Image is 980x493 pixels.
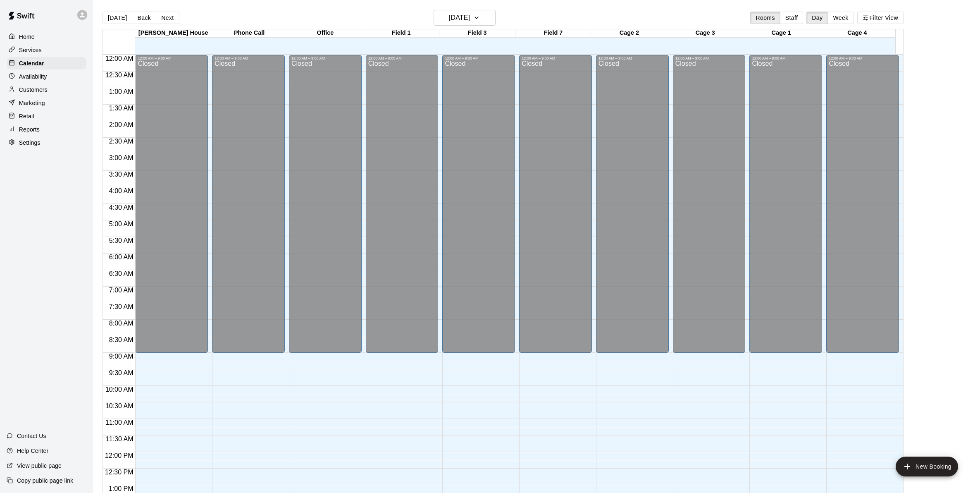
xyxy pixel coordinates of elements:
[667,29,743,37] div: Cage 3
[103,402,136,409] span: 10:30 AM
[19,99,45,107] p: Marketing
[752,60,820,356] div: Closed
[103,72,136,79] span: 12:30 AM
[107,171,136,178] span: 3:30 AM
[19,125,40,134] p: Reports
[107,270,136,277] span: 6:30 AM
[675,56,743,60] div: 12:00 AM – 9:00 AM
[212,55,285,353] div: 12:00 AM – 9:00 AM: Closed
[17,462,62,470] p: View public page
[366,55,439,353] div: 12:00 AM – 9:00 AM: Closed
[7,110,86,122] a: Retail
[19,139,41,147] p: Settings
[515,29,591,37] div: Field 7
[107,105,136,112] span: 1:30 AM
[368,56,436,60] div: 12:00 AM – 9:00 AM
[449,12,470,24] h6: [DATE]
[103,419,136,426] span: 11:00 AM
[107,320,136,327] span: 8:00 AM
[107,154,136,161] span: 3:00 AM
[107,369,136,376] span: 9:30 AM
[215,60,282,356] div: Closed
[17,447,48,455] p: Help Center
[132,12,156,24] button: Back
[439,29,515,37] div: Field 3
[743,29,819,37] div: Cage 1
[289,55,362,353] div: 12:00 AM – 9:00 AM: Closed
[138,56,205,60] div: 12:00 AM – 9:00 AM
[107,204,136,211] span: 4:30 AM
[522,56,589,60] div: 12:00 AM – 9:00 AM
[7,57,86,69] a: Calendar
[829,60,897,356] div: Closed
[135,55,208,353] div: 12:00 AM – 9:00 AM: Closed
[19,46,42,54] p: Services
[7,70,86,83] a: Availability
[107,287,136,294] span: 7:00 AM
[211,29,287,37] div: Phone Call
[598,56,666,60] div: 12:00 AM – 9:00 AM
[363,29,439,37] div: Field 1
[107,187,136,194] span: 4:00 AM
[107,220,136,227] span: 5:00 AM
[827,12,854,24] button: Week
[368,60,436,356] div: Closed
[7,136,86,149] div: Settings
[291,60,359,356] div: Closed
[19,59,44,67] p: Calendar
[7,123,86,136] a: Reports
[107,237,136,244] span: 5:30 AM
[445,56,513,60] div: 12:00 AM – 9:00 AM
[103,469,135,476] span: 12:30 PM
[598,60,666,356] div: Closed
[752,56,820,60] div: 12:00 AM – 9:00 AM
[107,303,136,310] span: 7:30 AM
[7,97,86,109] a: Marketing
[19,33,35,41] p: Home
[107,88,136,95] span: 1:00 AM
[673,55,746,353] div: 12:00 AM – 9:00 AM: Closed
[107,254,136,261] span: 6:00 AM
[522,60,589,356] div: Closed
[819,29,895,37] div: Cage 4
[17,432,46,440] p: Contact Us
[445,60,513,356] div: Closed
[103,452,135,459] span: 12:00 PM
[103,436,136,443] span: 11:30 AM
[780,12,804,24] button: Staff
[591,29,667,37] div: Cage 2
[17,476,73,485] p: Copy public page link
[107,121,136,128] span: 2:00 AM
[442,55,515,353] div: 12:00 AM – 9:00 AM: Closed
[896,457,958,476] button: add
[287,29,363,37] div: Office
[7,31,86,43] a: Home
[826,55,899,353] div: 12:00 AM – 9:00 AM: Closed
[103,386,136,393] span: 10:00 AM
[7,84,86,96] a: Customers
[107,353,136,360] span: 9:00 AM
[675,60,743,356] div: Closed
[519,55,592,353] div: 12:00 AM – 9:00 AM: Closed
[434,10,496,26] button: [DATE]
[135,29,211,37] div: [PERSON_NAME] House
[19,112,34,120] p: Retail
[138,60,205,356] div: Closed
[857,12,904,24] button: Filter View
[19,86,48,94] p: Customers
[107,138,136,145] span: 2:30 AM
[291,56,359,60] div: 12:00 AM – 9:00 AM
[103,12,132,24] button: [DATE]
[596,55,669,353] div: 12:00 AM – 9:00 AM: Closed
[107,485,136,492] span: 1:00 PM
[829,56,897,60] div: 12:00 AM – 9:00 AM
[749,55,822,353] div: 12:00 AM – 9:00 AM: Closed
[215,56,282,60] div: 12:00 AM – 9:00 AM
